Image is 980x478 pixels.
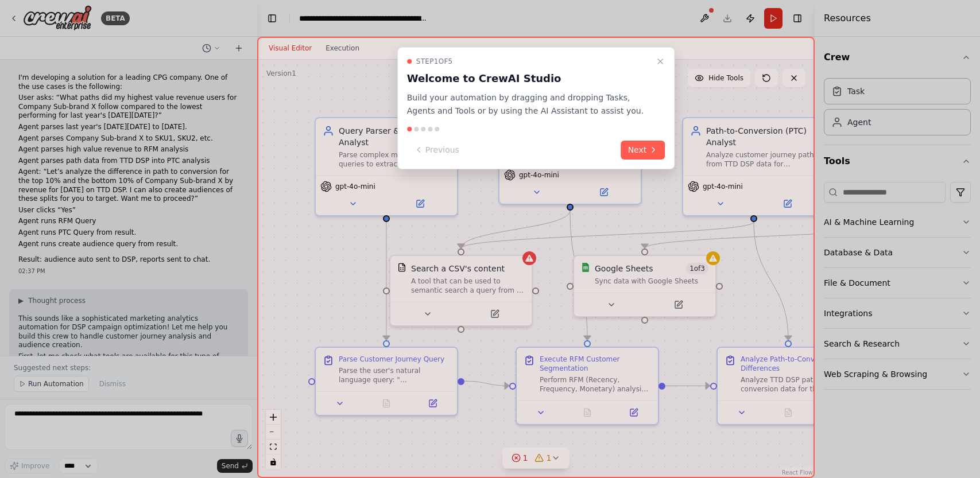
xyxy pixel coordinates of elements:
button: Close walkthrough [653,55,667,68]
span: Step 1 of 5 [416,57,453,66]
p: Build your automation by dragging and dropping Tasks, Agents and Tools or by using the AI Assista... [407,91,652,118]
button: Previous [407,141,466,160]
button: Hide left sidebar [264,10,280,26]
h3: Welcome to CrewAI Studio [407,71,652,87]
button: Next [621,141,665,160]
